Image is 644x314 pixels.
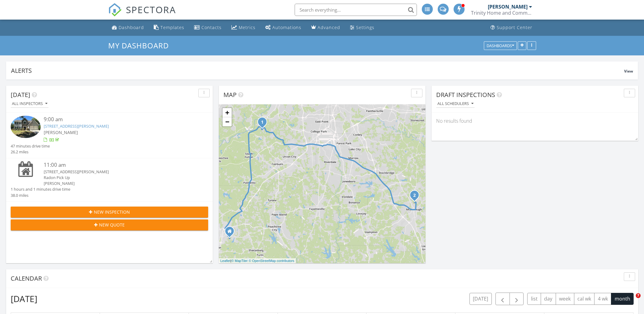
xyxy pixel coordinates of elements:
button: cal wk [574,293,595,305]
div: | [219,258,296,264]
button: Next month [510,293,524,305]
div: Support Center [497,24,532,30]
div: Metrics [239,24,256,30]
button: New Quote [11,219,208,230]
i: 1 [261,120,263,125]
button: list [527,293,541,305]
div: Automations [272,24,301,30]
div: [STREET_ADDRESS][PERSON_NAME] [44,169,192,175]
div: Dashboard [119,24,144,30]
button: month [611,293,634,305]
span: View [624,69,633,74]
a: Advanced [309,22,343,33]
div: Dashboards [487,43,514,48]
i: 2 [413,193,416,198]
button: 4 wk [594,293,611,305]
button: All schedulers [436,100,475,108]
div: 26.2 miles [11,149,50,155]
a: Automations (Advanced) [263,22,304,33]
span: Map [223,91,237,99]
a: Zoom out [223,117,232,126]
a: My Dashboard [108,40,174,50]
span: 7 [636,293,641,298]
div: Templates [160,24,184,30]
a: Dashboard [109,22,146,33]
button: Previous month [495,293,510,305]
a: 9:00 am [STREET_ADDRESS][PERSON_NAME] [PERSON_NAME] 47 minutes drive time 26.2 miles [11,116,208,155]
div: 11:00 am [44,161,192,169]
div: 38.0 miles [11,193,70,198]
a: Metrics [229,22,258,33]
div: 9:00 am [44,116,192,123]
h2: [DATE] [11,293,37,305]
div: 47 minutes drive time [11,143,50,149]
img: 9323487%2Fcover_photos%2Fdn4oYwHNP18IjstZsEkv%2Fsmall.jpg [11,116,41,138]
a: Templates [151,22,187,33]
span: [PERSON_NAME] [44,129,78,135]
div: All schedulers [437,102,473,106]
div: 1 hours and 1 minutes drive time [11,186,70,192]
div: [PERSON_NAME] [44,181,192,186]
span: [DATE] [11,91,30,99]
span: New Quote [99,222,125,228]
div: Contacts [201,24,222,30]
button: [DATE] [469,293,492,305]
button: New Inspection [11,207,208,218]
a: Settings [348,22,377,33]
a: Leaflet [220,259,230,263]
button: Dashboards [484,41,517,50]
div: 7636 Cole Ln, Atlanta, GA 30349 [262,122,266,125]
a: © OpenStreetMap contributors [249,259,294,263]
div: 2 Middleton Trace, Newnan GA 30265 [230,231,233,235]
a: Support Center [488,22,535,33]
span: Calendar [11,274,42,282]
a: © MapTiler [231,259,248,263]
a: 11:00 am [STREET_ADDRESS][PERSON_NAME] Radon Pick Up [PERSON_NAME] 1 hours and 1 minutes drive ti... [11,161,208,198]
button: day [541,293,556,305]
a: Zoom in [223,108,232,117]
input: Search everything... [295,4,417,16]
button: All Inspectors [11,100,49,108]
div: Radon Pick Up [44,175,192,181]
div: 278 Prominent Loop , McDonough, GA 30253 [414,195,418,199]
div: [PERSON_NAME] [488,4,528,10]
a: Contacts [192,22,224,33]
a: [STREET_ADDRESS][PERSON_NAME] [44,123,109,129]
img: The Best Home Inspection Software - Spectora [108,3,122,17]
div: Alerts [11,66,624,75]
span: SPECTORA [126,3,176,16]
button: week [556,293,574,305]
a: SPECTORA [108,8,176,21]
iframe: Intercom live chat [623,293,638,308]
div: Trinity Home and Commerical Inspection Services [471,10,532,16]
span: New Inspection [94,209,130,215]
span: Draft Inspections [436,91,495,99]
div: Advanced [318,24,340,30]
div: Settings [356,24,374,30]
div: No results found [432,113,638,129]
div: All Inspectors [12,102,47,106]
